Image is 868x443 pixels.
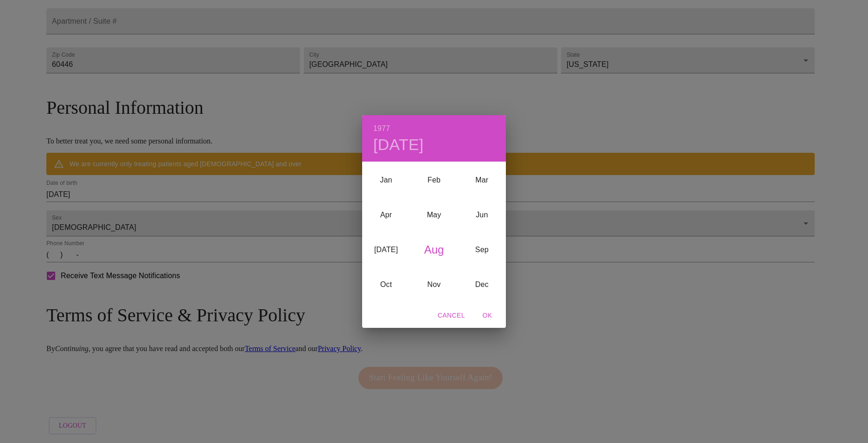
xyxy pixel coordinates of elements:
div: Apr [362,198,410,233]
span: OK [476,310,498,321]
div: Dec [458,267,506,302]
div: Oct [362,267,410,302]
button: Cancel [434,307,469,324]
div: May [410,198,458,233]
span: Cancel [438,310,465,321]
div: [DATE] [362,233,410,267]
div: Aug [410,233,458,267]
div: Jun [458,198,506,233]
button: 1977 [373,122,390,135]
div: Sep [458,233,506,267]
button: [DATE] [373,135,424,155]
button: OK [472,307,502,324]
div: Jan [362,163,410,198]
div: Nov [410,267,458,302]
div: Feb [410,163,458,198]
div: Mar [458,163,506,198]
